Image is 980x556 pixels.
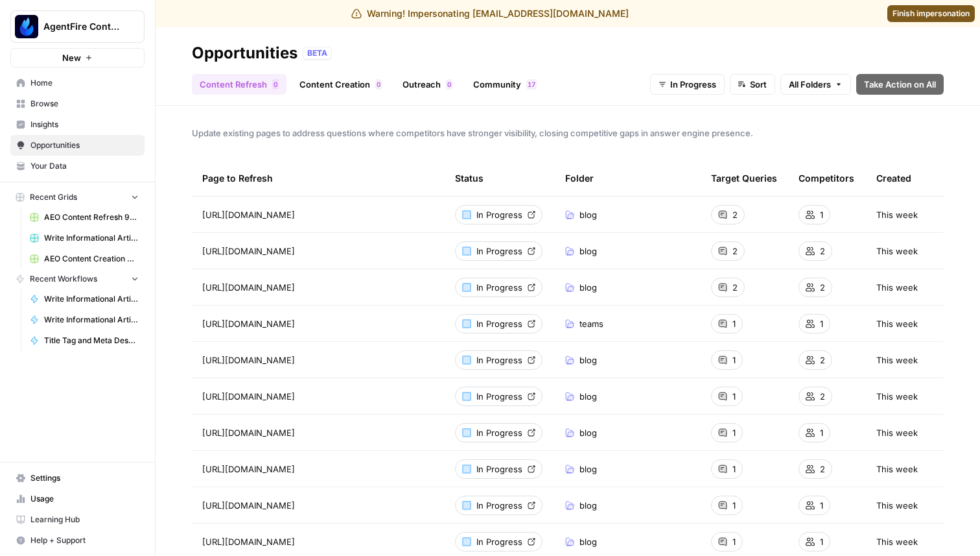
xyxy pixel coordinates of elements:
[192,43,297,64] div: Opportunities
[579,245,597,258] span: blog
[670,78,716,91] span: In Progress
[732,390,736,403] span: 1
[579,426,597,439] span: blog
[732,245,738,258] span: 2
[44,212,139,223] span: AEO Content Refresh 9/22
[732,463,736,476] span: 1
[44,314,139,326] span: Write Informational Article Outline
[24,309,145,330] a: Write Informational Article Outline
[780,74,851,95] button: All Folders
[292,74,390,95] a: Content Creation0
[202,354,295,367] span: [URL][DOMAIN_NAME]
[476,208,522,221] span: In Progress
[887,5,975,22] a: Finish impersonation
[579,535,597,548] span: blog
[732,426,736,439] span: 1
[375,79,382,90] div: 0
[876,208,918,221] span: This week
[43,20,122,33] span: AgentFire Content
[202,160,434,196] div: Page to Refresh
[202,499,295,512] span: [URL][DOMAIN_NAME]
[876,499,918,512] span: This week
[876,426,918,439] span: This week
[465,74,544,95] a: Community17
[10,93,145,114] a: Browse
[820,317,823,330] span: 1
[455,241,542,261] a: In Progress
[476,354,522,367] span: In Progress
[24,248,145,269] a: AEO Content Creation 9/22
[650,74,725,95] button: In Progress
[455,423,542,442] a: In Progress
[202,208,295,221] span: [URL][DOMAIN_NAME]
[476,535,522,548] span: In Progress
[455,205,542,224] a: In Progress
[62,51,81,64] span: New
[377,79,380,90] span: 0
[455,496,542,515] a: In Progress
[820,535,823,548] span: 1
[10,269,145,289] button: Recent Workflows
[476,499,522,512] span: In Progress
[579,390,597,403] span: blog
[455,532,542,551] a: In Progress
[820,390,825,403] span: 2
[10,48,145,67] button: New
[856,74,944,95] button: Take Action on All
[30,535,139,546] span: Help + Support
[30,273,97,285] span: Recent Workflows
[30,119,139,130] span: Insights
[202,281,295,294] span: [URL][DOMAIN_NAME]
[30,77,139,89] span: Home
[30,191,77,203] span: Recent Grids
[579,354,597,367] span: blog
[732,354,736,367] span: 1
[24,289,145,309] a: Write Informational Article Body
[476,390,522,403] span: In Progress
[455,314,542,333] a: In Progress
[799,160,854,196] div: Competitors
[579,281,597,294] span: blog
[10,489,145,509] a: Usage
[476,245,522,258] span: In Progress
[446,79,452,90] div: 0
[202,390,295,403] span: [URL][DOMAIN_NAME]
[30,514,139,526] span: Learning Hub
[730,74,775,95] button: Sort
[789,78,831,91] span: All Folders
[820,499,823,512] span: 1
[579,499,597,512] span: blog
[192,127,944,139] span: Update existing pages to address questions where competitors have stronger visibility, closing co...
[24,228,145,248] a: Write Informational Articles
[10,468,145,489] a: Settings
[876,245,918,258] span: This week
[30,139,139,151] span: Opportunities
[351,7,629,20] div: Warning! Impersonating [EMAIL_ADDRESS][DOMAIN_NAME]
[24,207,145,228] a: AEO Content Refresh 9/22
[455,350,542,370] a: In Progress
[579,463,597,476] span: blog
[732,208,738,221] span: 2
[892,8,970,19] span: Finish impersonation
[579,317,603,330] span: teams
[528,79,531,90] span: 1
[711,160,777,196] div: Target Queries
[476,281,522,294] span: In Progress
[876,317,918,330] span: This week
[820,245,825,258] span: 2
[10,530,145,551] button: Help + Support
[202,317,295,330] span: [URL][DOMAIN_NAME]
[202,245,295,258] span: [URL][DOMAIN_NAME]
[202,426,295,439] span: [URL][DOMAIN_NAME]
[192,74,286,95] a: Content Refresh0
[455,160,484,196] div: Status
[820,426,823,439] span: 1
[44,232,139,244] span: Write Informational Articles
[44,253,139,265] span: AEO Content Creation 9/22
[10,509,145,530] a: Learning Hub
[15,15,38,38] img: AgentFire Content Logo
[30,493,139,505] span: Usage
[732,499,736,512] span: 1
[476,317,522,330] span: In Progress
[876,160,911,196] div: Created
